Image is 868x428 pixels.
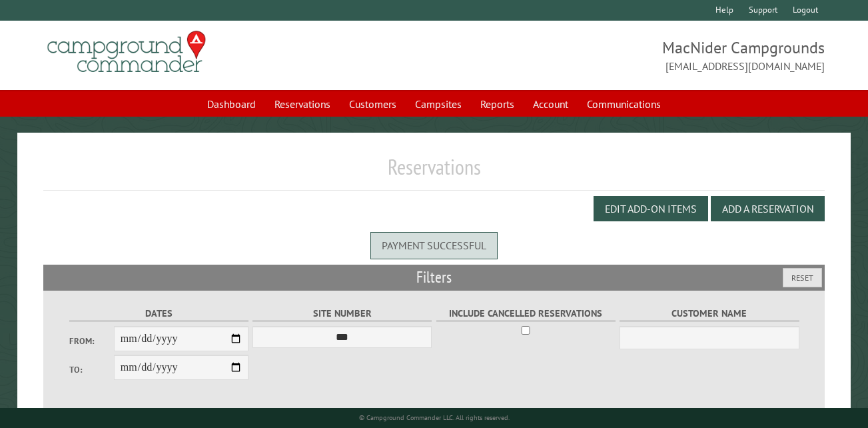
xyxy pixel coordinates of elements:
small: © Campground Commander LLC. All rights reserved. [359,413,510,422]
button: Reset [783,268,822,287]
h1: Reservations [43,154,825,191]
a: Reports [472,91,522,117]
a: Campsites [407,91,470,117]
label: From: [69,335,114,347]
a: Communications [579,91,669,117]
label: To: [69,363,114,376]
a: Reservations [266,91,338,117]
img: Campground Commander [43,26,210,78]
h2: Filters [43,265,825,290]
a: Dashboard [199,91,264,117]
a: Account [525,91,576,117]
button: Add a Reservation [711,196,825,221]
label: Dates [69,306,248,321]
label: Site Number [252,306,432,321]
div: Payment successful [370,232,498,259]
span: MacNider Campgrounds [EMAIL_ADDRESS][DOMAIN_NAME] [434,37,825,74]
button: Edit Add-on Items [594,196,708,221]
label: Include Cancelled Reservations [436,306,616,321]
label: Customer Name [620,306,799,321]
a: Customers [341,91,404,117]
